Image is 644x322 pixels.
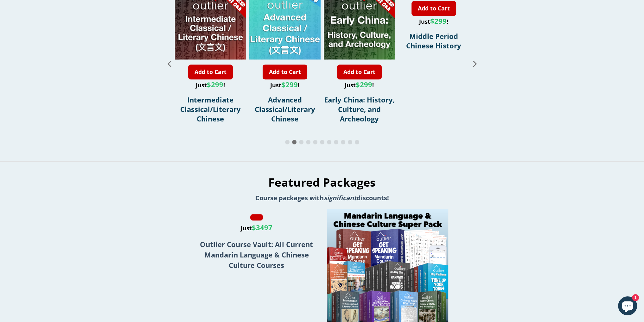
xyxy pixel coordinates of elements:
span: Just ! [196,81,225,89]
a: Add to Cart [337,65,382,79]
span: Go to slide 3 [299,140,303,144]
a: Middle Period Chinese History [406,31,461,50]
span: $3497 [252,223,272,232]
em: significant [324,194,357,202]
span: Go to slide 11 [355,140,359,144]
span: Just ! [270,81,299,89]
a: Intermediate Classical/Literary Chinese [180,95,241,123]
span: Just ! [419,18,448,25]
span: Course packages with discounts! [255,194,389,202]
a: Add to Cart [188,65,233,79]
span: Just [241,224,272,232]
a: Early China: History, Culture, and Archeology [324,95,395,123]
span: Go to slide 9 [341,140,345,144]
span: Go to slide 10 [348,140,352,144]
span: Just ! [345,81,374,89]
span: Go to slide 2 [292,140,296,144]
span: Go to slide 1 [285,140,290,144]
a: Add to Cart [263,65,307,79]
span: Go to slide 7 [327,140,331,144]
a: Add to Cart [411,1,456,16]
span: Go to slide 8 [334,140,338,144]
span: Go to slide 6 [320,140,324,144]
inbox-online-store-chat: Shopify online store chat [616,296,639,317]
span: $299 [430,16,447,26]
span: Go to slide 4 [306,140,310,144]
span: $299 [207,80,223,89]
span: $299 [281,80,298,89]
a: Outlier Course Vault: All Current Mandarin Language & Chinese Culture Courses [200,239,313,270]
a: Advanced Classical/Literary Chinese [255,95,315,123]
span: $299 [356,80,372,89]
span: Go to slide 5 [313,140,317,144]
